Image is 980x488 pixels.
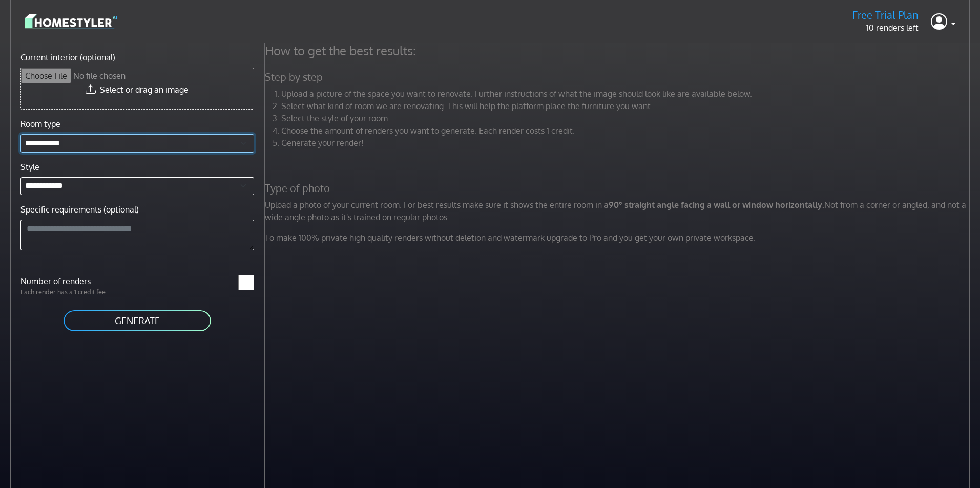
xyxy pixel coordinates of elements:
img: logo-3de290ba35641baa71223ecac5eacb59cb85b4c7fdf211dc9aaecaaee71ea2f8.svg [25,12,117,30]
li: Choose the amount of renders you want to generate. Each render costs 1 credit. [281,124,973,137]
strong: 90° straight angle facing a wall or window horizontally. [609,200,824,210]
label: Room type [20,118,60,130]
h5: Free Trial Plan [852,9,919,22]
li: Upload a picture of the space you want to renovate. Further instructions of what the image should... [281,88,973,100]
li: Generate your render! [281,137,973,149]
label: Specific requirements (optional) [20,203,139,216]
label: Style [20,161,39,173]
li: Select what kind of room we are renovating. This will help the platform place the furniture you w... [281,100,973,112]
p: 10 renders left [852,22,919,34]
button: GENERATE [62,309,212,332]
label: Number of renders [14,275,137,287]
h5: Step by step [259,71,979,83]
li: Select the style of your room. [281,112,973,124]
h4: How to get the best results: [259,43,979,58]
h5: Type of photo [259,182,979,195]
label: Current interior (optional) [20,51,115,63]
p: To make 100% private high quality renders without deletion and watermark upgrade to Pro and you g... [259,231,979,244]
p: Each render has a 1 credit fee [14,287,137,297]
p: Upload a photo of your current room. For best results make sure it shows the entire room in a Not... [259,199,979,223]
